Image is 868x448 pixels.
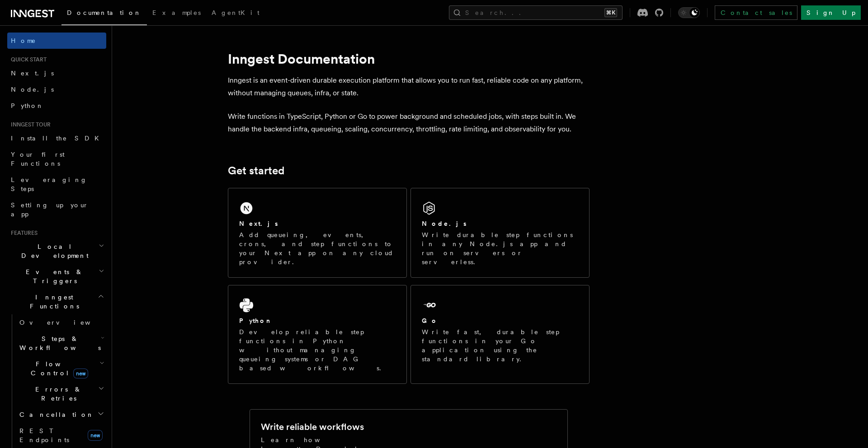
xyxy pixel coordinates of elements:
[228,51,590,67] h1: Inngest Documentation
[88,430,103,441] span: new
[16,334,101,352] span: Steps & Workflows
[152,9,201,16] span: Examples
[16,385,98,403] span: Errors & Retries
[16,331,106,356] button: Steps & Workflows
[11,86,54,93] span: Node.js
[239,327,396,373] p: Develop reliable step functions in Python without managing queueing systems or DAG based workflows.
[410,285,590,384] a: GoWrite fast, durable step functions in your Go application using the standard library.
[16,356,106,381] button: Flow Controlnew
[422,219,467,228] h2: Node.js
[7,197,106,222] a: Setting up your app
[73,369,88,378] span: new
[410,188,590,278] a: Node.jsWrite durable step functions in any Node.js app and run on servers or serverless.
[11,151,65,167] span: Your first Functions
[422,230,578,266] p: Write durable step functions in any Node.js app and run on servers or serverless.
[678,7,700,18] button: Toggle dark mode
[7,98,106,114] a: Python
[11,135,104,142] span: Install the SDK
[449,5,623,20] button: Search...⌘K
[16,381,106,406] button: Errors & Retries
[7,267,99,285] span: Events & Triggers
[228,164,284,177] a: Get started
[7,238,106,264] button: Local Development
[11,176,87,192] span: Leveraging Steps
[228,188,407,278] a: Next.jsAdd queueing, events, crons, and step functions to your Next app on any cloud provider.
[11,201,89,218] span: Setting up your app
[228,74,590,99] p: Inngest is an event-driven durable execution platform that allows you to run fast, reliable code ...
[422,316,438,325] h2: Go
[206,3,265,24] a: AgentKit
[147,3,206,24] a: Examples
[239,219,278,228] h2: Next.js
[61,3,147,25] a: Documentation
[7,289,106,314] button: Inngest Functions
[7,65,106,81] a: Next.js
[16,423,106,448] a: REST Endpointsnew
[7,242,99,260] span: Local Development
[228,285,407,384] a: PythonDevelop reliable step functions in Python without managing queueing systems or DAG based wo...
[239,230,396,266] p: Add queueing, events, crons, and step functions to your Next app on any cloud provider.
[801,5,861,20] a: Sign Up
[11,36,36,45] span: Home
[16,359,99,378] span: Flow Control
[7,81,106,98] a: Node.js
[67,9,142,16] span: Documentation
[7,293,98,311] span: Inngest Functions
[7,33,106,49] a: Home
[7,172,106,197] a: Leveraging Steps
[228,110,590,135] p: Write functions in TypeScript, Python or Go to power background and scheduled jobs, with steps bu...
[7,146,106,172] a: Your first Functions
[239,316,273,325] h2: Python
[261,420,364,433] h2: Write reliable workflows
[7,121,51,128] span: Inngest tour
[11,70,54,77] span: Next.js
[16,410,94,419] span: Cancellation
[11,102,44,109] span: Python
[16,314,106,331] a: Overview
[604,8,617,17] kbd: ⌘K
[7,130,106,146] a: Install the SDK
[212,9,259,16] span: AgentKit
[715,5,797,20] a: Contact sales
[7,56,47,63] span: Quick start
[19,319,113,326] span: Overview
[7,229,38,237] span: Features
[16,406,106,423] button: Cancellation
[422,327,578,364] p: Write fast, durable step functions in your Go application using the standard library.
[19,427,69,443] span: REST Endpoints
[7,264,106,289] button: Events & Triggers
